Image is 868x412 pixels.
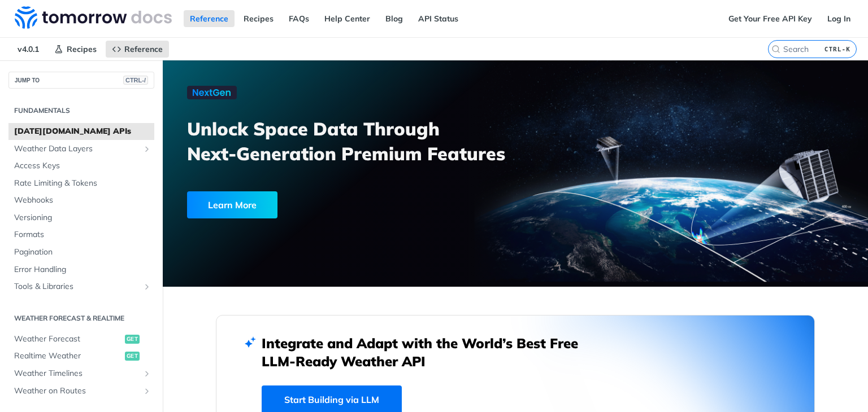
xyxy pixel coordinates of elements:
a: Rate Limiting & Tokens [8,175,154,192]
span: Realtime Weather [14,350,122,362]
span: CTRL-/ [123,76,148,85]
h2: Weather Forecast & realtime [8,313,154,323]
a: Reference [106,41,169,58]
a: Weather Forecastget [8,331,154,348]
button: Show subpages for Weather on Routes [142,387,151,396]
span: Rate Limiting & Tokens [14,178,151,189]
a: Get Your Free API Key [722,10,818,27]
span: Weather Timelines [14,368,140,379]
button: Show subpages for Tools & Libraries [142,282,151,291]
a: Recipes [48,41,103,58]
span: Pagination [14,247,151,258]
a: Webhooks [8,192,154,209]
span: [DATE][DOMAIN_NAME] APIs [14,126,151,137]
a: Error Handling [8,261,154,278]
a: Blog [379,10,409,27]
svg: Search [771,45,780,54]
span: Formats [14,229,151,240]
span: Recipes [67,44,97,54]
a: Realtime Weatherget [8,348,154,365]
a: Tools & LibrariesShow subpages for Tools & Libraries [8,278,154,295]
span: v4.0.1 [11,41,45,58]
span: Tools & Libraries [14,281,140,292]
span: Versioning [14,212,151,223]
span: Webhooks [14,195,151,206]
h2: Fundamentals [8,106,154,116]
h3: Unlock Space Data Through Next-Generation Premium Features [187,116,528,166]
img: NextGen [187,86,237,99]
a: Help Center [318,10,376,27]
div: Learn More [187,191,277,218]
a: API Status [412,10,465,27]
button: Show subpages for Weather Data Layers [142,144,151,154]
a: Weather TimelinesShow subpages for Weather Timelines [8,365,154,382]
a: Reference [184,10,235,27]
a: [DATE][DOMAIN_NAME] APIs [8,123,154,140]
a: FAQs [283,10,315,27]
span: Weather Data Layers [14,143,140,155]
a: Recipes [237,10,280,27]
span: Weather Forecast [14,334,122,345]
h2: Integrate and Adapt with the World’s Best Free LLM-Ready Weather API [262,334,595,370]
span: Access Keys [14,160,151,172]
span: get [125,352,140,361]
a: Pagination [8,244,154,261]
a: Weather Data LayersShow subpages for Weather Data Layers [8,141,154,157]
span: Reference [124,44,163,54]
span: get [125,335,140,344]
span: Weather on Routes [14,385,140,397]
a: Versioning [8,209,154,226]
kbd: CTRL-K [822,43,853,55]
button: Show subpages for Weather Timelines [142,369,151,378]
img: Tomorrow.io Weather API Docs [15,6,172,29]
a: Weather on RoutesShow subpages for Weather on Routes [8,383,154,400]
a: Learn More [187,191,459,218]
a: Log In [821,10,857,27]
button: JUMP TOCTRL-/ [8,72,154,89]
a: Formats [8,226,154,243]
span: Error Handling [14,264,151,275]
a: Access Keys [8,157,154,174]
